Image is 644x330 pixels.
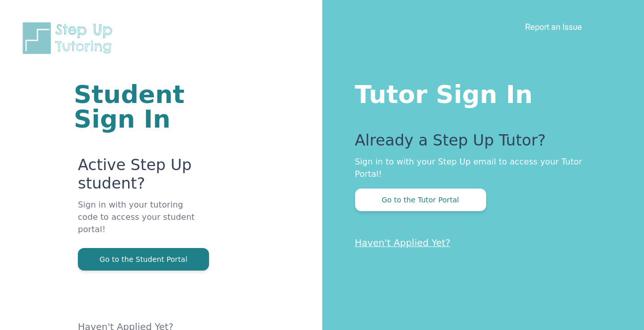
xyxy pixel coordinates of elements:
[78,156,199,199] p: Active Step Up student?
[20,20,119,56] img: Step Up Tutoring horizontal logo
[78,199,199,248] p: Sign in with your tutoring code to access your student portal!
[355,189,486,211] button: Go to the Tutor Portal
[355,237,451,248] a: Haven't Applied Yet?
[355,156,604,180] p: Sign in to with your Step Up email to access your Tutor Portal!
[78,254,209,264] a: Go to the Student Portal
[525,22,582,32] a: Report an Issue
[355,195,486,204] a: Go to the Tutor Portal
[74,82,199,131] h1: Student Sign In
[78,248,209,271] button: Go to the Student Portal
[355,131,604,156] p: Already a Step Up Tutor?
[355,78,604,107] h1: Tutor Sign In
